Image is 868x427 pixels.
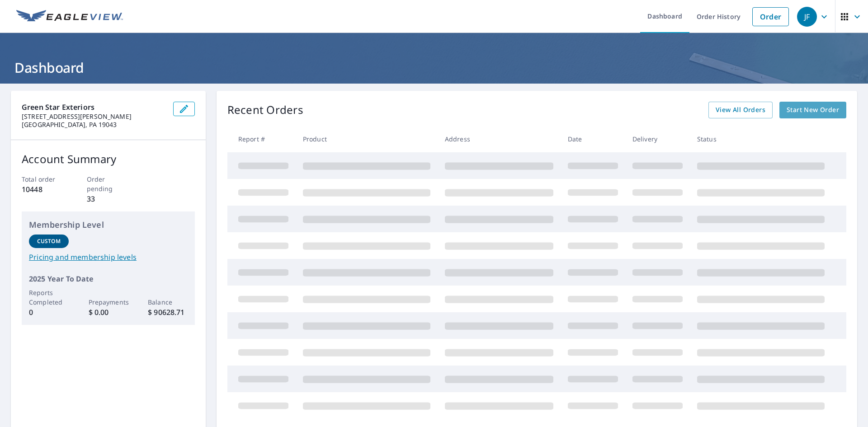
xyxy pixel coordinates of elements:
p: $ 0.00 [89,307,128,318]
th: Address [438,126,561,152]
p: Reports Completed [29,288,69,307]
div: JF [797,7,817,27]
p: Membership Level [29,219,188,231]
p: Green Star Exteriors [22,102,166,113]
th: Product [296,126,438,152]
p: Custom [37,237,61,245]
a: Start New Order [779,102,846,118]
p: 0 [29,307,69,318]
p: 10448 [22,184,65,195]
img: EV Logo [16,10,123,23]
th: Date [561,126,625,152]
p: $ 90628.71 [148,307,188,318]
p: Order pending [87,174,130,193]
th: Status [690,126,832,152]
p: Recent Orders [227,102,303,118]
p: Balance [148,297,188,307]
p: Prepayments [89,297,128,307]
a: Pricing and membership levels [29,252,188,263]
span: View All Orders [716,104,765,116]
th: Delivery [625,126,690,152]
p: Account Summary [22,151,195,167]
p: [GEOGRAPHIC_DATA], PA 19043 [22,121,166,129]
p: 2025 Year To Date [29,273,188,284]
a: View All Orders [708,102,773,118]
th: Report # [227,126,296,152]
p: Total order [22,174,65,184]
h1: Dashboard [11,58,857,77]
p: 33 [87,193,130,204]
span: Start New Order [787,104,839,116]
a: Order [752,7,789,26]
p: [STREET_ADDRESS][PERSON_NAME] [22,113,166,121]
